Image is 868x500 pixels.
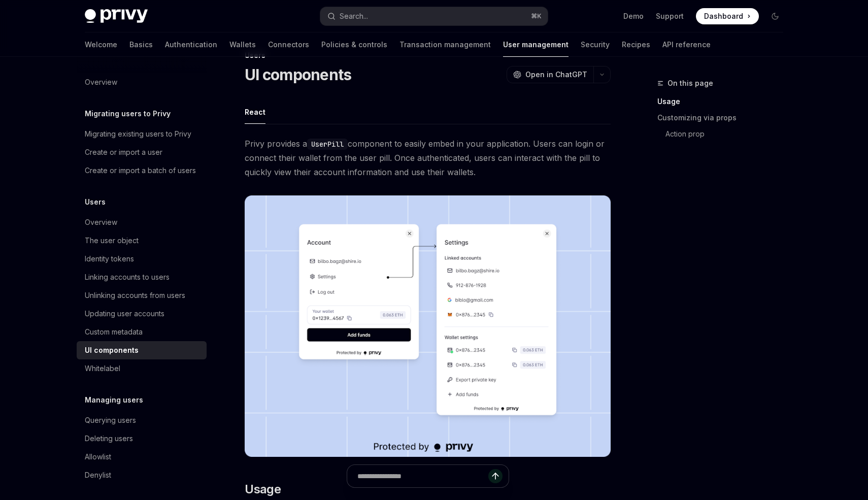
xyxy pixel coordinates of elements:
[85,326,143,338] div: Custom metadata
[657,93,791,110] a: Usage
[85,128,191,140] div: Migrating existing users to Privy
[77,213,207,231] a: Overview
[531,12,542,20] span: ⌘ K
[85,394,143,406] h5: Managing users
[85,108,171,120] h5: Migrating users to Privy
[85,76,117,88] div: Overview
[77,323,207,341] a: Custom metadata
[77,161,207,180] a: Create or import a batch of users
[77,466,207,484] a: Denylist
[77,268,207,286] a: Linking accounts to users
[662,32,711,57] a: API reference
[399,32,491,57] a: Transaction management
[77,125,207,143] a: Migrating existing users to Privy
[307,139,348,150] code: UserPill
[488,469,503,483] button: Send message
[268,32,309,57] a: Connectors
[340,10,368,22] div: Search...
[85,414,136,426] div: Querying users
[85,164,196,177] div: Create or import a batch of users
[77,359,207,378] a: Whitelabel
[85,362,120,375] div: Whitelabel
[525,70,587,80] span: Open in ChatGPT
[623,11,644,21] a: Demo
[85,289,185,302] div: Unlinking accounts from users
[85,196,106,208] h5: Users
[77,143,207,161] a: Create or import a user
[77,411,207,429] a: Querying users
[667,77,713,89] span: On this page
[85,432,133,445] div: Deleting users
[245,100,265,124] button: React
[657,110,791,126] a: Customizing via props
[581,32,610,57] a: Security
[77,305,207,323] a: Updating user accounts
[85,271,170,283] div: Linking accounts to users
[767,8,783,24] button: Toggle dark mode
[85,9,148,23] img: dark logo
[85,146,162,158] div: Create or import a user
[704,11,743,21] span: Dashboard
[320,7,548,25] button: Search...⌘K
[85,469,111,481] div: Denylist
[85,235,139,247] div: The user object
[85,253,134,265] div: Identity tokens
[503,32,569,57] a: User management
[622,32,650,57] a: Recipes
[77,250,207,268] a: Identity tokens
[77,341,207,359] a: UI components
[656,11,684,21] a: Support
[321,32,387,57] a: Policies & controls
[507,66,593,83] button: Open in ChatGPT
[85,216,117,228] div: Overview
[165,32,217,57] a: Authentication
[77,448,207,466] a: Allowlist
[77,73,207,91] a: Overview
[85,451,111,463] div: Allowlist
[85,344,139,356] div: UI components
[77,231,207,250] a: The user object
[245,65,351,84] h1: UI components
[245,195,611,457] img: images/Userpill2.png
[696,8,759,24] a: Dashboard
[85,32,117,57] a: Welcome
[665,126,791,142] a: Action prop
[77,429,207,448] a: Deleting users
[85,308,164,320] div: Updating user accounts
[245,137,611,179] span: Privy provides a component to easily embed in your application. Users can login or connect their ...
[77,286,207,305] a: Unlinking accounts from users
[129,32,153,57] a: Basics
[229,32,256,57] a: Wallets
